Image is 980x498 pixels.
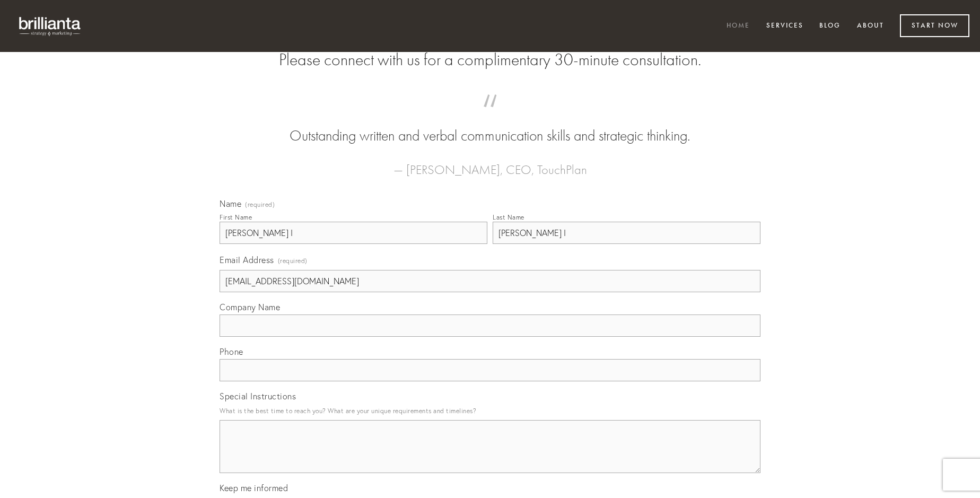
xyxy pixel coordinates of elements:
[220,50,760,70] h2: Please connect with us for a complimentary 30-minute consultation.
[220,346,243,357] span: Phone
[850,18,891,35] a: About
[220,198,241,209] span: Name
[11,11,90,41] img: brillianta - research, strategy, marketing
[220,302,280,312] span: Company Name
[278,254,308,268] span: (required)
[812,18,847,35] a: Blog
[220,404,760,418] p: What is the best time to reach you? What are your unique requirements and timelines?
[759,18,810,35] a: Services
[220,213,252,221] div: First Name
[493,213,524,221] div: Last Name
[900,14,969,37] a: Start Now
[220,483,288,493] span: Keep me informed
[237,146,743,180] figcaption: — [PERSON_NAME], CEO, TouchPlan
[220,255,274,265] span: Email Address
[245,202,275,208] span: (required)
[220,391,296,401] span: Special Instructions
[237,105,743,146] blockquote: Outstanding written and verbal communication skills and strategic thinking.
[720,18,757,35] a: Home
[237,105,743,126] span: “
